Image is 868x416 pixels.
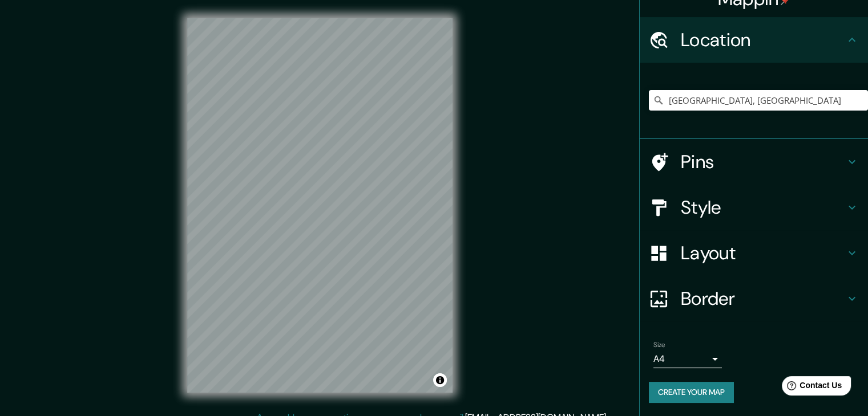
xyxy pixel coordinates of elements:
label: Size [653,340,665,350]
h4: Border [681,287,845,310]
div: Location [640,17,868,63]
input: Pick your city or area [649,90,868,111]
h4: Style [681,196,845,219]
h4: Location [681,28,845,51]
div: Border [640,276,868,321]
h4: Layout [681,242,845,264]
button: Toggle attribution [433,373,447,387]
div: A4 [653,350,722,368]
h4: Pins [681,150,845,173]
iframe: Help widget launcher [766,372,855,403]
button: Create your map [649,382,734,403]
div: Pins [640,139,868,185]
div: Style [640,185,868,230]
div: Layout [640,230,868,276]
canvas: Map [187,18,453,393]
